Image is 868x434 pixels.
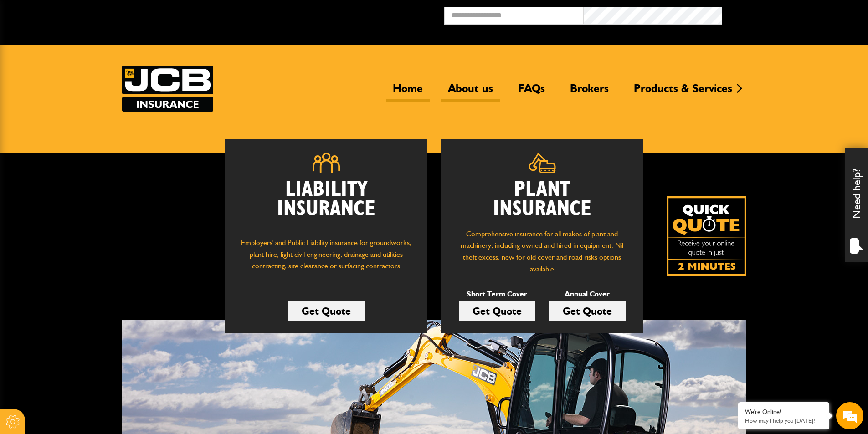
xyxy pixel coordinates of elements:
button: Broker Login [722,7,861,21]
a: Get Quote [549,301,626,321]
input: Enter your phone number [12,138,166,158]
textarea: Type your message and hit 'Enter' [12,165,166,273]
div: We're Online! [745,408,822,416]
img: Quick Quote [667,196,746,276]
div: Minimize live chat window [149,5,171,26]
a: Get Quote [288,301,365,321]
a: Brokers [563,82,616,102]
a: Products & Services [627,82,739,102]
input: Enter your last name [12,84,166,104]
p: Comprehensive insurance for all makes of plant and machinery, including owned and hired in equipm... [455,228,630,275]
p: How may I help you today? [745,417,822,424]
div: Chat with us now [47,51,153,63]
input: Enter your email address [12,111,166,131]
img: JCB Insurance Services logo [122,66,213,112]
h2: Liability Insurance [239,180,414,228]
a: JCB Insurance Services [122,66,213,112]
p: Annual Cover [549,288,626,300]
a: About us [441,82,500,102]
em: Start Chat [124,281,165,293]
a: Get Quote [459,301,535,321]
a: FAQs [511,82,552,102]
h2: Plant Insurance [455,180,630,219]
p: Employers' and Public Liability insurance for groundworks, plant hire, light civil engineering, d... [239,237,414,281]
a: Home [386,82,430,102]
div: Need help? [845,148,868,262]
a: Get your insurance quote isn just 2-minutes [667,196,746,276]
p: Short Term Cover [459,288,535,300]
